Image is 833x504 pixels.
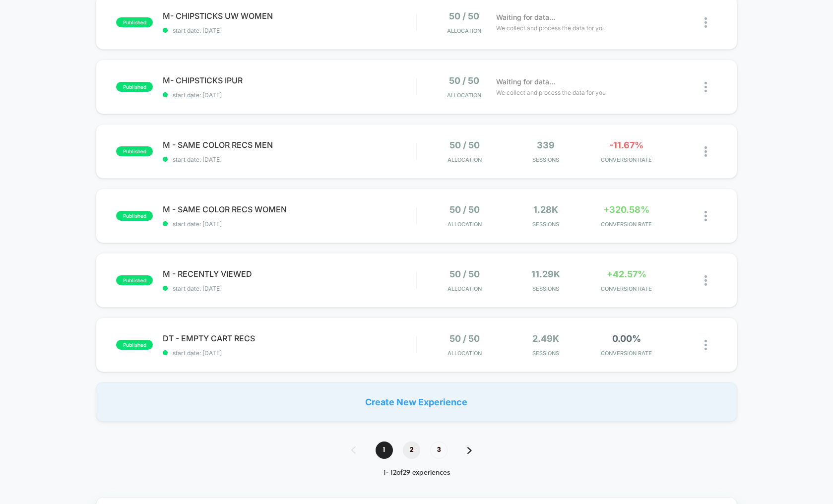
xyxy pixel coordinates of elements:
[496,12,555,23] span: Waiting for data...
[612,333,641,344] span: 0.00%
[96,382,737,422] div: Create New Experience
[588,285,664,292] span: CONVERSION RATE
[537,140,555,150] span: 339
[447,27,481,34] span: Allocation
[508,221,583,228] span: Sessions
[163,349,416,357] span: start date: [DATE]
[705,340,707,350] img: close
[449,333,480,344] span: 50 / 50
[116,146,153,156] span: published
[448,156,482,163] span: Allocation
[430,441,448,459] span: 3
[449,269,480,279] span: 50 / 50
[609,140,643,150] span: -11.67%
[163,220,416,228] span: start date: [DATE]
[163,140,416,150] span: M - SAME COLOR RECS MEN
[588,156,664,163] span: CONVERSION RATE
[116,211,153,221] span: published
[705,211,707,221] img: close
[496,88,606,97] span: We collect and process the data for you
[705,275,707,286] img: close
[116,82,153,92] span: published
[163,156,416,163] span: start date: [DATE]
[496,76,555,87] span: Waiting for data...
[705,146,707,157] img: close
[508,285,583,292] span: Sessions
[163,27,416,34] span: start date: [DATE]
[163,11,416,21] span: M- CHIPSTICKS UW WOMEN
[341,469,492,477] div: 1 - 12 of 29 experiences
[163,333,416,343] span: DT - EMPTY CART RECS
[607,269,646,279] span: +42.57%
[403,441,420,459] span: 2
[447,92,481,99] span: Allocation
[163,269,416,279] span: M - RECENTLY VIEWED
[531,269,560,279] span: 11.29k
[116,340,153,350] span: published
[508,350,583,357] span: Sessions
[163,75,416,85] span: M- CHIPSTICKS IPUR
[449,75,479,86] span: 50 / 50
[448,350,482,357] span: Allocation
[705,82,707,92] img: close
[705,17,707,28] img: close
[163,285,416,292] span: start date: [DATE]
[533,204,558,215] span: 1.28k
[116,275,153,285] span: published
[449,140,480,150] span: 50 / 50
[588,350,664,357] span: CONVERSION RATE
[603,204,649,215] span: +320.58%
[163,204,416,214] span: M - SAME COLOR RECS WOMEN
[448,285,482,292] span: Allocation
[116,17,153,27] span: published
[163,91,416,99] span: start date: [DATE]
[532,333,559,344] span: 2.49k
[588,221,664,228] span: CONVERSION RATE
[508,156,583,163] span: Sessions
[448,221,482,228] span: Allocation
[376,441,393,459] span: 1
[467,447,472,454] img: pagination forward
[496,23,606,33] span: We collect and process the data for you
[449,11,479,21] span: 50 / 50
[449,204,480,215] span: 50 / 50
